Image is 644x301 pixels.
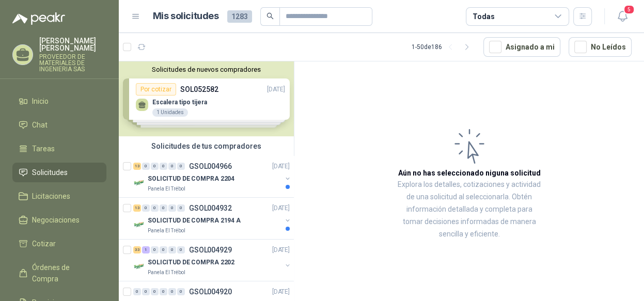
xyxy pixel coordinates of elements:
span: 1283 [227,10,252,23]
p: [DATE] [272,203,290,213]
div: 0 [177,246,185,254]
p: Panela El Trébol [148,227,185,235]
div: 0 [160,246,167,254]
img: Company Logo [133,177,146,189]
div: Todas [473,11,494,22]
p: SOLICITUD DE COMPRA 2204 [148,174,234,184]
p: PROVEEDOR DE MATERIALES DE INGENIERIA SAS [39,54,106,72]
div: 0 [168,246,176,254]
div: 0 [177,204,185,212]
span: search [266,12,274,20]
div: 13 [133,163,141,170]
p: SOLICITUD DE COMPRA 2202 [148,258,234,267]
button: Asignado a mi [483,37,560,57]
button: Solicitudes de nuevos compradores [123,66,290,73]
p: GSOL004920 [189,288,232,295]
a: Licitaciones [12,186,106,206]
span: Tareas [32,143,55,154]
div: 0 [168,288,176,295]
div: 0 [168,204,176,212]
img: Company Logo [133,260,146,273]
p: [PERSON_NAME] [PERSON_NAME] [39,37,106,52]
div: 0 [151,204,159,212]
div: 0 [142,204,150,212]
a: Órdenes de Compra [12,258,106,289]
div: 0 [151,163,159,170]
div: 0 [142,163,150,170]
p: [DATE] [272,287,290,297]
a: 13 0 0 0 0 0 GSOL004932[DATE] Company LogoSOLICITUD DE COMPRA 2194 APanela El Trébol [133,202,292,235]
span: Solicitudes [32,167,68,178]
p: Panela El Trébol [148,185,185,193]
span: Órdenes de Compra [32,262,97,284]
img: Company Logo [133,218,146,231]
p: [DATE] [272,162,290,171]
span: 5 [623,5,635,14]
a: Tareas [12,139,106,159]
h1: Mis solicitudes [153,9,219,24]
div: 0 [151,288,159,295]
button: No Leídos [569,37,632,57]
p: Explora los detalles, cotizaciones y actividad de una solicitud al seleccionarla. Obtén informaci... [398,179,541,241]
h3: Aún no has seleccionado niguna solicitud [398,167,541,179]
p: GSOL004932 [189,204,232,212]
a: Solicitudes [12,163,106,182]
div: Solicitudes de tus compradores [119,136,294,156]
div: 1 - 50 de 186 [412,39,475,55]
a: Cotizar [12,234,106,254]
div: 33 [133,246,141,254]
a: 13 0 0 0 0 0 GSOL004966[DATE] Company LogoSOLICITUD DE COMPRA 2204Panela El Trébol [133,160,292,193]
div: 0 [151,246,159,254]
div: 0 [133,288,141,295]
p: GSOL004929 [189,246,232,254]
img: Logo peakr [12,12,65,25]
div: 0 [160,288,167,295]
p: Panela El Trébol [148,268,185,277]
div: Solicitudes de nuevos compradoresPor cotizarSOL052582[DATE] Escalera tipo tijera1 UnidadesPor cot... [119,61,294,136]
span: Cotizar [32,238,56,249]
span: Negociaciones [32,214,80,226]
span: Inicio [32,96,49,107]
span: Chat [32,119,48,131]
a: 33 1 0 0 0 0 GSOL004929[DATE] Company LogoSOLICITUD DE COMPRA 2202Panela El Trébol [133,244,292,277]
span: Licitaciones [32,191,70,202]
div: 0 [177,288,185,295]
button: 5 [613,7,632,26]
div: 0 [142,288,150,295]
div: 1 [142,246,150,254]
a: Inicio [12,91,106,111]
div: 0 [160,163,167,170]
div: 0 [160,204,167,212]
a: Negociaciones [12,210,106,230]
div: 13 [133,204,141,212]
p: SOLICITUD DE COMPRA 2194 A [148,216,241,226]
p: GSOL004966 [189,163,232,170]
p: [DATE] [272,245,290,255]
div: 0 [177,163,185,170]
a: Chat [12,115,106,135]
div: 0 [168,163,176,170]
